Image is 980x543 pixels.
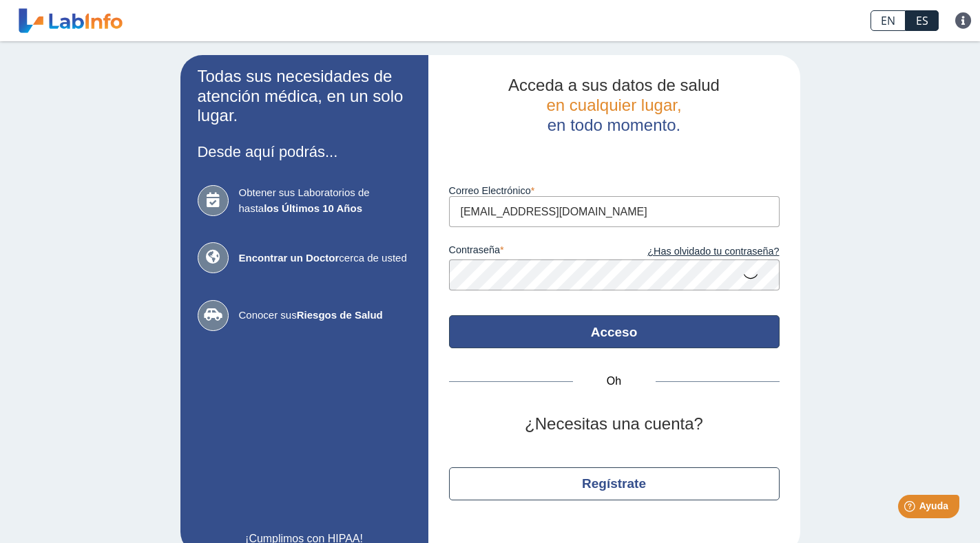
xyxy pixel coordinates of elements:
[449,315,780,348] button: Acceso
[239,187,370,214] font: Obtener sus Laboratorios de hasta
[582,476,646,491] font: Regístrate
[591,325,638,339] font: Acceso
[239,309,297,321] font: Conocer sus
[198,143,338,160] font: Desde aquí podrás...
[916,13,928,28] font: ES
[449,467,780,500] button: Regístrate
[607,375,621,387] font: Oh
[881,13,895,28] font: EN
[264,202,362,214] font: los Últimos 10 Años
[647,246,779,257] font: ¿Has olvidado tu contraseña?
[449,244,500,255] font: contraseña
[525,414,703,433] font: ¿Necesitas una cuenta?
[614,244,780,259] a: ¿Has olvidado tu contraseña?
[508,76,720,94] font: Acceda a sus datos de salud
[548,116,680,134] font: en todo momento.
[297,309,383,321] font: Riesgos de Salud
[857,489,965,528] iframe: Lanzador de widgets de ayuda
[339,252,406,264] font: cerca de usted
[449,185,531,196] font: Correo Electrónico
[239,252,340,264] font: Encontrar un Doctor
[198,67,404,125] font: Todas sus necesidades de atención médica, en un solo lugar.
[546,96,681,114] font: en cualquier lugar,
